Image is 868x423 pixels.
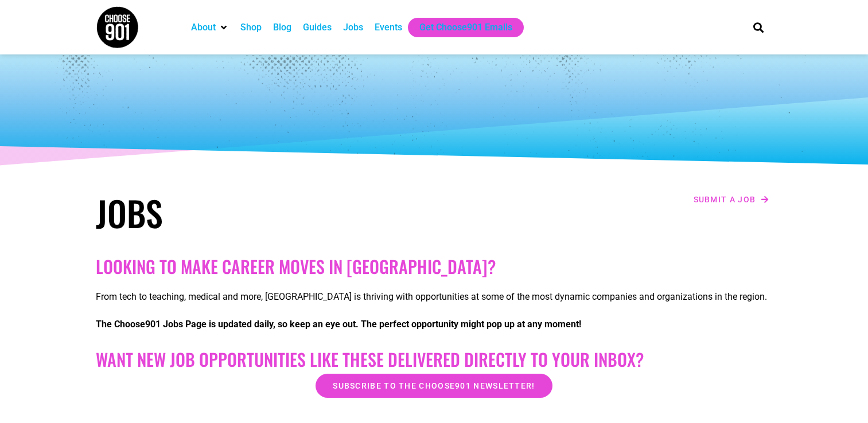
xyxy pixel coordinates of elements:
[185,18,734,37] nav: Main nav
[316,374,552,398] a: Subscribe to the Choose901 newsletter!
[273,21,291,34] a: Blog
[191,21,216,34] a: About
[96,290,773,304] p: From tech to teaching, medical and more, [GEOGRAPHIC_DATA] is thriving with opportunities at some...
[185,18,235,37] div: About
[303,21,332,34] a: Guides
[96,256,773,277] h2: Looking to make career moves in [GEOGRAPHIC_DATA]?
[96,319,581,330] strong: The Choose901 Jobs Page is updated daily, so keep an eye out. The perfect opportunity might pop u...
[333,382,535,390] span: Subscribe to the Choose901 newsletter!
[375,21,402,34] a: Events
[749,18,768,37] div: Search
[96,349,773,370] h2: Want New Job Opportunities like these Delivered Directly to your Inbox?
[419,21,512,34] a: Get Choose901 Emails
[343,21,363,34] a: Jobs
[240,21,262,34] a: Shop
[690,192,773,207] a: Submit a job
[96,192,429,233] h1: Jobs
[694,195,756,203] span: Submit a job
